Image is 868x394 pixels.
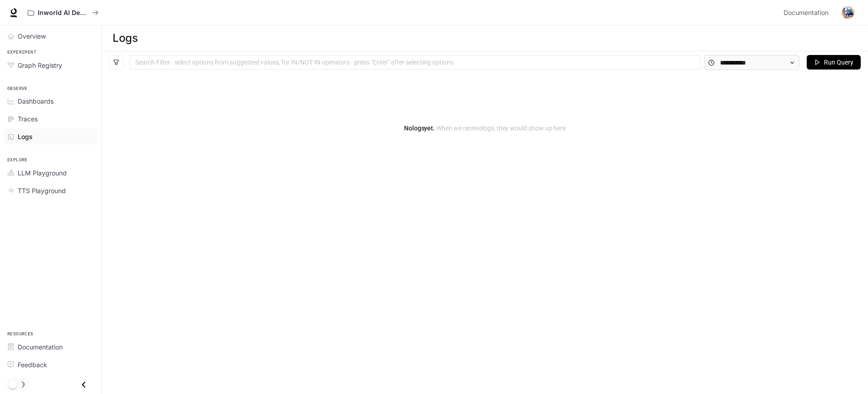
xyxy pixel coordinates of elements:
a: Documentation [4,339,98,355]
img: User avatar [842,6,854,19]
a: Dashboards [4,93,98,109]
article: No logs yet. [404,123,566,133]
span: When we receive logs , they would show up here [435,125,566,132]
span: Graph Registry [18,60,62,70]
h1: Logs [113,29,138,47]
a: Feedback [4,357,98,373]
a: Graph Registry [4,57,98,73]
button: User avatar [839,4,857,22]
a: Documentation [780,4,835,22]
a: LLM Playground [4,165,98,181]
span: Overview [18,31,46,41]
p: Inworld AI Demos [38,9,89,17]
span: TTS Playground [18,186,66,195]
span: Logs [18,132,33,141]
a: Traces [4,111,98,127]
span: Dark mode toggle [8,379,17,389]
button: All workspaces [24,4,103,22]
span: Traces [18,114,38,124]
span: LLM Playground [18,168,67,178]
span: Documentation [784,7,829,19]
span: Feedback [18,360,47,369]
span: Documentation [18,342,63,352]
span: Run Query [824,57,853,67]
a: Logs [4,129,98,145]
a: Overview [4,28,98,44]
button: Close drawer [74,375,94,394]
span: Dashboards [18,96,54,106]
button: Run Query [807,55,861,70]
a: TTS Playground [4,183,98,199]
span: filter [113,59,119,65]
button: filter [109,55,123,70]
